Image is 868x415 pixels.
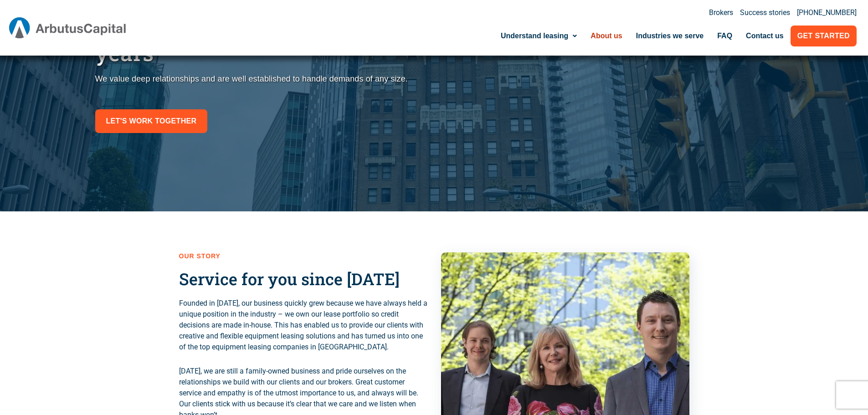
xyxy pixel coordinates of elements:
[179,252,427,260] h2: Our Story
[95,20,430,64] h1: Family-owned for over 40 years
[710,26,739,46] a: FAQ
[494,26,584,46] a: Understand leasing
[584,26,629,46] a: About us
[95,109,208,133] a: Let's work together
[95,73,430,85] p: We value deep relationships and are well established to handle demands of any size.
[106,115,197,128] span: Let's work together
[629,26,711,46] a: Industries we serve
[739,26,791,46] a: Contact us
[709,9,733,16] a: Brokers
[797,9,857,16] a: [PHONE_NUMBER]
[791,26,857,46] a: Get Started
[179,269,427,289] h3: Service for you since [DATE]
[740,9,790,16] a: Success stories
[179,298,427,353] p: Founded in [DATE], our business quickly grew because we have always held a unique position in the...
